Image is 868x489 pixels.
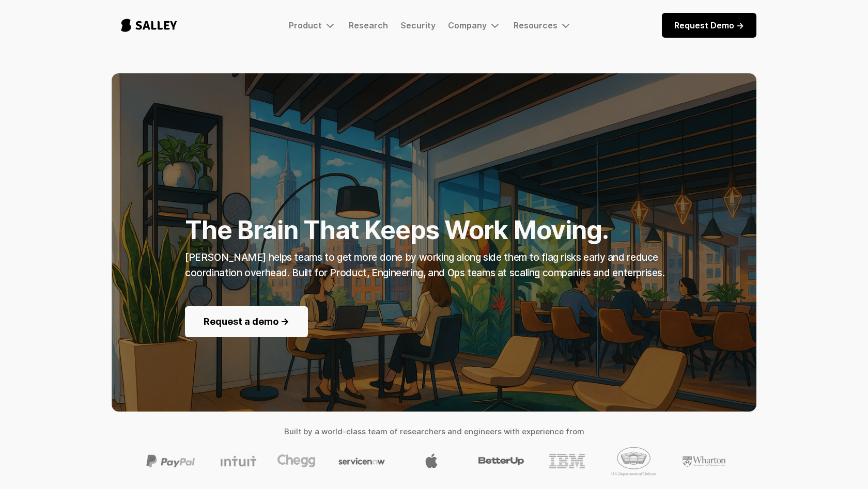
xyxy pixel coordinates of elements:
[448,19,501,31] div: Company
[289,20,322,30] div: Product
[349,20,388,30] a: Research
[112,8,187,42] a: home
[185,215,609,245] strong: The Brain That Keeps Work Moving.
[112,424,756,439] h4: Built by a world-class team of researchers and engineers with experience from
[185,306,308,337] a: Request a demo ->
[185,251,665,279] strong: [PERSON_NAME] helps teams to get more done by working along side them to flag risks early and red...
[514,20,557,30] div: Resources
[662,13,756,38] a: Request Demo ->
[448,20,487,30] div: Company
[289,19,336,31] div: Product
[400,20,436,30] a: Security
[514,19,572,31] div: Resources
